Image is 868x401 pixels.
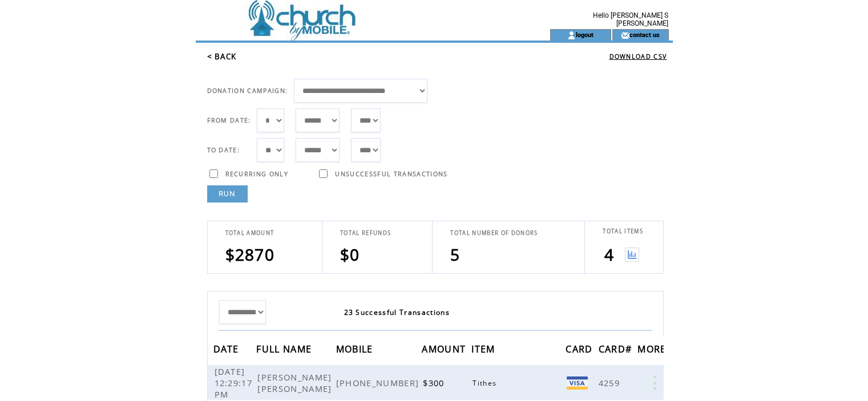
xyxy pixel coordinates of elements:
span: 4259 [599,377,623,388]
a: DATE [213,345,242,352]
a: contact us [629,31,660,38]
span: [PHONE_NUMBER] [336,377,422,388]
a: RUN [207,185,248,202]
span: RECURRING ONLY [225,170,289,178]
a: < BACK [207,51,237,62]
span: FULL NAME [256,340,314,361]
span: 4 [604,244,614,265]
span: DONATION CAMPAIGN: [207,87,288,95]
img: VISA [567,376,588,390]
span: ITEM [471,340,498,361]
a: logout [576,31,594,38]
span: TOTAL AMOUNT [225,229,274,237]
span: CARD [566,340,595,361]
span: AMOUNT [422,340,469,361]
span: Tithes [473,378,499,388]
a: FULL NAME [256,345,314,352]
span: MOBILE [336,340,376,361]
span: TOTAL REFUNDS [340,229,391,237]
span: TOTAL ITEMS [603,228,643,235]
a: AMOUNT [422,345,469,352]
span: TOTAL NUMBER OF DONORS [450,229,538,237]
a: MOBILE [336,345,376,352]
span: TO DATE: [207,146,240,154]
span: MORE [637,340,669,361]
span: Hello [PERSON_NAME] S [PERSON_NAME] [593,11,668,27]
span: 5 [450,244,460,265]
a: DOWNLOAD CSV [609,52,667,60]
a: CARD [566,345,595,352]
img: View graph [625,248,639,262]
img: account_icon.gif [567,31,576,40]
span: [DATE] 12:29:17 PM [215,366,253,400]
span: [PERSON_NAME] [PERSON_NAME] [257,371,334,394]
span: 23 Successful Transactions [344,307,450,317]
span: DATE [213,340,242,361]
span: $0 [340,244,360,265]
a: CARD# [599,345,635,352]
span: FROM DATE: [207,116,251,124]
a: ITEM [471,345,498,352]
span: $300 [423,377,447,388]
img: contact_us_icon.gif [621,31,629,40]
span: UNSUCCESSFUL TRANSACTIONS [335,170,447,178]
span: $2870 [225,244,275,265]
span: CARD# [599,340,635,361]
